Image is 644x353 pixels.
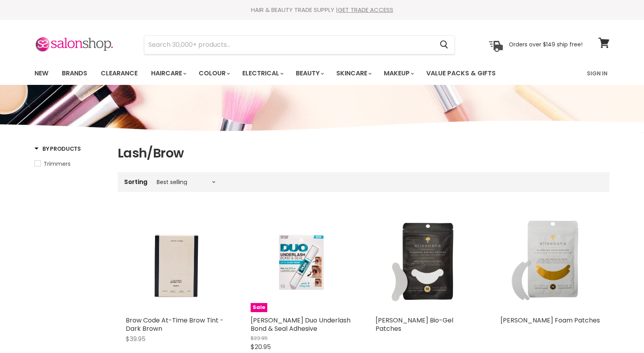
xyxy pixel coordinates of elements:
a: Ardell Duo Underlash Bond & Seal AdhesiveSale [251,211,352,312]
a: Skincare [330,65,376,82]
a: Makeup [378,65,419,82]
img: Brow Code At-Time Brow Tint - Dark Brown [126,211,227,312]
a: GET TRADE ACCESS [338,6,393,14]
span: Trimmers [44,160,71,168]
a: Brands [56,65,93,82]
p: Orders over $149 ship free! [509,41,583,48]
nav: Main [25,62,619,85]
a: Clearance [95,65,144,82]
a: Trimmers [34,159,108,168]
a: Value Packs & Gifts [420,65,502,82]
span: Sale [251,303,267,312]
ul: Main menu [29,62,542,85]
label: Sorting [124,178,148,185]
span: $20.95 [251,342,271,351]
h1: Lash/Brow [118,145,609,161]
form: Product [144,35,455,54]
div: HAIR & BEAUTY TRADE SUPPLY | [25,6,619,14]
a: Brow Code At-Time Brow Tint - Dark Brown [126,316,224,333]
a: Colour [193,65,235,82]
a: [PERSON_NAME] Duo Underlash Bond & Seal Adhesive [251,316,351,333]
a: Haircare [145,65,191,82]
a: Electrical [236,65,288,82]
img: Elleebana ElleePure Bio-Gel Patches [376,211,477,312]
a: Sign In [582,65,612,82]
img: Ardell Duo Underlash Bond & Seal Adhesive [251,211,352,312]
a: Beauty [290,65,329,82]
h3: By Products [34,145,81,153]
span: $23.95 [251,334,268,342]
img: Elleebana ElleeLuxe Foam Patches [500,211,602,312]
a: [PERSON_NAME] Foam Patches [500,316,600,325]
a: [PERSON_NAME] Bio-Gel Patches [376,316,453,333]
input: Search [144,36,433,54]
a: New [29,65,54,82]
button: Search [433,36,454,54]
span: $39.95 [126,334,146,343]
